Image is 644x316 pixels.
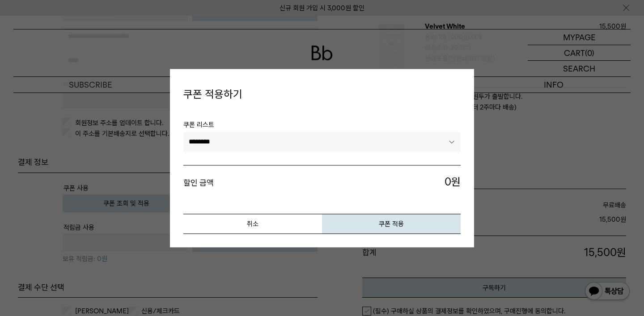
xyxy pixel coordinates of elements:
[183,82,461,106] h4: 쿠폰 적용하기
[183,178,214,188] strong: 할인 금액
[445,175,451,190] span: 0
[322,214,461,234] button: 쿠폰 적용
[322,175,461,192] span: 원
[183,120,461,132] span: 쿠폰 리스트
[183,214,322,234] button: 취소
